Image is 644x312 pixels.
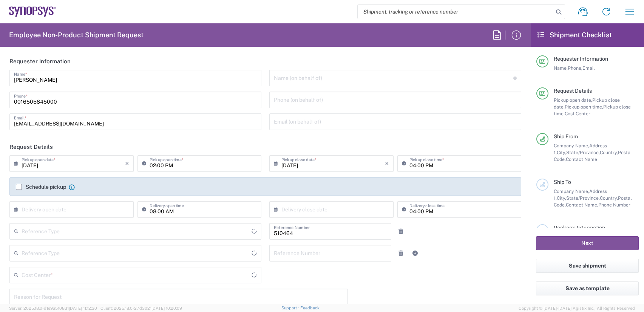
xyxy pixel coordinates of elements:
[554,188,589,194] span: Company Name,
[281,306,300,310] a: Support
[395,226,406,237] a: Remove Reference
[125,158,129,170] i: ×
[566,202,598,208] span: Contact Name,
[536,259,639,273] button: Save shipment
[554,143,589,148] span: Company Name,
[598,202,630,208] span: Phone Number
[151,306,182,310] span: [DATE] 10:20:09
[519,305,635,312] span: Copyright © [DATE]-[DATE] Agistix Inc., All Rights Reserved
[582,65,595,71] span: Email
[395,248,406,258] a: Remove Reference
[566,156,597,162] span: Contact Name
[554,56,608,62] span: Requester Information
[554,88,592,94] span: Request Details
[100,306,182,310] span: Client: 2025.18.0-27d3021
[16,184,66,190] label: Schedule pickup
[536,236,639,250] button: Next
[385,158,389,170] i: ×
[300,306,320,310] a: Feedback
[9,143,53,151] h2: Request Details
[554,225,605,231] span: Package Information
[566,150,600,155] span: State/Province,
[358,5,553,19] input: Shipment, tracking or reference number
[565,104,603,110] span: Pickup open time,
[557,195,566,201] span: City,
[600,150,618,155] span: Country,
[9,31,144,40] h2: Employee Non-Product Shipment Request
[554,65,568,71] span: Name,
[536,281,639,295] button: Save as template
[566,195,600,201] span: State/Province,
[568,65,582,71] span: Phone,
[69,306,97,310] span: [DATE] 11:12:30
[554,133,578,139] span: Ship From
[557,150,566,155] span: City,
[554,97,592,103] span: Pickup open date,
[9,58,71,65] h2: Requester Information
[537,31,612,40] h2: Shipment Checklist
[565,111,590,116] span: Cost Center
[600,195,618,201] span: Country,
[554,179,571,185] span: Ship To
[9,306,97,310] span: Server: 2025.18.0-d1e9a510831
[410,248,420,258] a: Add Reference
